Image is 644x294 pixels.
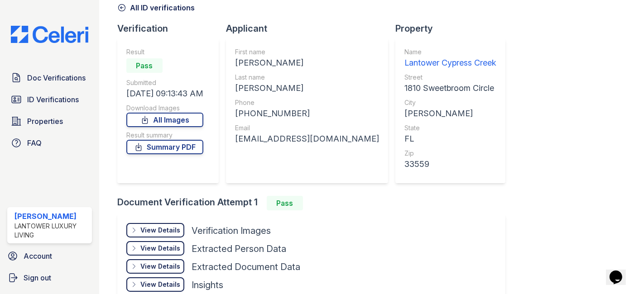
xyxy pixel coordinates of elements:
[24,272,51,283] span: Sign out
[27,138,42,148] span: FAQ
[235,107,379,120] div: [PHONE_NUMBER]
[404,57,496,69] div: Lantower Cypress Creek
[404,47,496,57] div: Name
[7,69,92,87] a: Doc Verifications
[140,226,180,235] div: View Details
[126,140,203,154] a: Summary PDF
[404,123,496,133] div: State
[192,242,286,255] div: Extracted Person Data
[7,90,92,109] a: ID Verifications
[24,251,52,261] span: Account
[606,258,635,285] iframe: chat widget
[404,73,496,82] div: Street
[235,73,379,82] div: Last name
[4,269,96,287] a: Sign out
[126,78,203,87] div: Submitted
[126,47,203,57] div: Result
[404,47,496,69] a: Name Lantower Cypress Creek
[192,279,223,291] div: Insights
[235,47,379,57] div: First name
[117,22,226,35] div: Verification
[126,104,203,113] div: Download Images
[14,211,88,222] div: [PERSON_NAME]
[404,98,496,107] div: City
[235,57,379,69] div: [PERSON_NAME]
[7,112,92,130] a: Properties
[404,82,496,95] div: 1810 Sweetbroom Circle
[126,87,203,100] div: [DATE] 09:13:43 AM
[235,82,379,95] div: [PERSON_NAME]
[404,149,496,158] div: Zip
[140,262,180,271] div: View Details
[117,2,195,13] a: All ID verifications
[126,113,203,127] a: All Images
[235,123,379,133] div: Email
[235,98,379,107] div: Phone
[14,222,88,240] div: Lantower Luxury Living
[192,224,271,237] div: Verification Images
[404,107,496,120] div: [PERSON_NAME]
[126,131,203,140] div: Result summary
[126,58,163,73] div: Pass
[226,22,395,35] div: Applicant
[140,244,180,253] div: View Details
[235,133,379,145] div: [EMAIL_ADDRESS][DOMAIN_NAME]
[404,158,496,171] div: 33559
[395,22,513,35] div: Property
[4,247,96,265] a: Account
[192,261,300,273] div: Extracted Document Data
[404,133,496,145] div: FL
[27,116,63,127] span: Properties
[27,94,79,105] span: ID Verifications
[4,26,96,43] img: CE_Logo_Blue-a8612792a0a2168367f1c8372b55b34899dd931a85d93a1a3d3e32e68fde9ad4.png
[7,134,92,152] a: FAQ
[140,280,180,289] div: View Details
[267,196,303,210] div: Pass
[27,72,86,83] span: Doc Verifications
[117,196,513,210] div: Document Verification Attempt 1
